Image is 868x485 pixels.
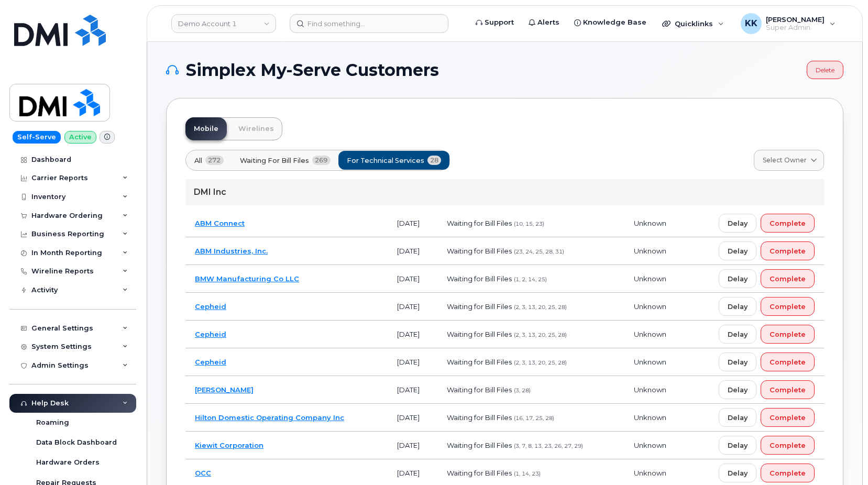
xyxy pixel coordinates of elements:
span: Waiting for Bill Files [447,385,512,394]
button: Complete [761,464,815,482]
button: Delay [719,297,756,316]
td: [DATE] [388,210,437,237]
button: Complete [761,352,815,371]
span: Delay [728,218,748,228]
span: Delay [728,302,748,312]
span: (1, 14, 23) [514,470,541,477]
a: ABM Industries, Inc. [195,247,268,255]
a: OCC [195,469,211,477]
a: Cepheid [195,330,226,338]
span: Delay [728,274,748,284]
button: Delay [719,408,756,427]
span: Complete [770,246,806,256]
td: [DATE] [388,404,437,432]
span: Waiting for Bill Files [447,469,512,477]
span: Unknown [634,385,666,394]
button: Complete [761,436,815,455]
span: (3, 28) [514,387,531,394]
span: 269 [312,156,331,165]
span: Complete [770,274,806,284]
span: Unknown [634,413,666,422]
a: Select Owner [754,150,824,171]
button: Delay [719,325,756,344]
a: Kiewit Corporation [195,441,263,449]
span: Waiting for Bill Files [447,274,512,283]
span: Unknown [634,247,666,255]
span: (2, 3, 13, 20, 25, 28) [514,304,567,311]
span: Unknown [634,441,666,449]
a: Wirelines [230,117,282,140]
span: Select Owner [763,156,807,165]
td: [DATE] [388,348,437,376]
button: Complete [761,214,815,233]
td: [DATE] [388,237,437,265]
span: (2, 3, 13, 20, 25, 28) [514,332,567,338]
span: (23, 24, 25, 28, 31) [514,248,564,255]
a: [PERSON_NAME] [195,385,254,394]
span: Delay [728,468,748,478]
span: Delay [728,246,748,256]
span: Unknown [634,330,666,338]
button: Delay [719,241,756,260]
span: Unknown [634,469,666,477]
button: Complete [761,380,815,399]
span: Complete [770,357,806,367]
td: [DATE] [388,265,437,293]
button: Complete [761,408,815,427]
span: Unknown [634,274,666,283]
span: Delay [728,440,748,450]
span: Delay [728,329,748,339]
td: [DATE] [388,321,437,348]
button: Delay [719,436,756,455]
span: Waiting for Bill Files [447,247,512,255]
span: Complete [770,218,806,228]
td: [DATE] [388,376,437,404]
a: Cepheid [195,358,226,366]
span: Unknown [634,358,666,366]
a: BMW Manufacturing Co LLC [195,274,299,283]
span: Waiting for Bill Files [447,302,512,311]
span: Waiting for Bill Files [447,441,512,449]
span: Delay [728,385,748,395]
button: Complete [761,269,815,288]
span: Delay [728,413,748,423]
a: Mobile [185,117,227,140]
a: ABM Connect [195,219,245,227]
a: Hilton Domestic Operating Company Inc [195,413,344,422]
span: Waiting for Bill Files [447,219,512,227]
span: Complete [770,385,806,395]
span: Complete [770,468,806,478]
span: Complete [770,329,806,339]
span: Waiting for Bill Files [447,330,512,338]
span: (2, 3, 13, 20, 25, 28) [514,359,567,366]
a: Cepheid [195,302,226,311]
td: [DATE] [388,432,437,459]
span: (1, 2, 14, 25) [514,276,547,283]
span: Waiting for Bill Files [447,358,512,366]
span: Delay [728,357,748,367]
div: DMI Inc [185,179,824,205]
a: Delete [807,61,843,79]
button: Complete [761,241,815,260]
span: Waiting for Bill Files [240,156,309,166]
span: Simplex My-Serve Customers [186,62,439,78]
span: Unknown [634,302,666,311]
button: Complete [761,297,815,316]
span: All [194,156,202,166]
span: (3, 7, 8, 13, 23, 26, 27, 29) [514,443,583,449]
span: Complete [770,440,806,450]
span: Complete [770,413,806,423]
button: Delay [719,464,756,482]
span: (16, 17, 25, 28) [514,415,554,422]
button: Delay [719,380,756,399]
span: Unknown [634,219,666,227]
td: [DATE] [388,293,437,321]
button: Delay [719,352,756,371]
span: (10, 15, 23) [514,221,544,227]
button: Complete [761,325,815,344]
span: Waiting for Bill Files [447,413,512,422]
button: Delay [719,214,756,233]
span: Complete [770,302,806,312]
button: Delay [719,269,756,288]
span: 272 [205,156,224,165]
